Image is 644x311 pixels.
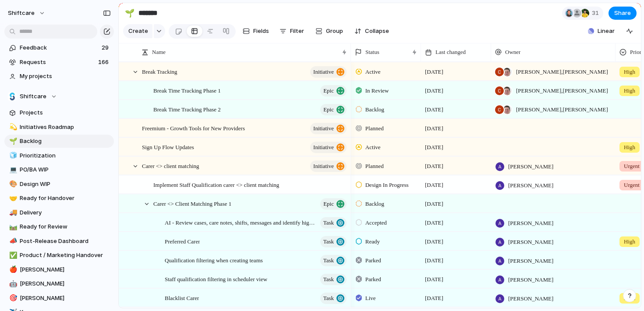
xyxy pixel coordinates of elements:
span: High [624,237,635,246]
span: Backlog [20,137,111,146]
span: initiative [313,122,334,135]
span: Task [323,292,334,304]
span: Last changed [435,48,466,57]
div: 🛤️ [9,222,15,232]
button: Filter [276,24,308,38]
span: [PERSON_NAME] [508,257,553,265]
span: Task [323,217,334,229]
button: Create [123,24,152,38]
span: Fields [253,27,269,36]
span: initiative [313,160,334,172]
span: [DATE] [425,124,443,133]
span: Product / Marketing Handover [20,251,111,260]
span: Projects [20,108,111,117]
span: Qualification filtering when creating teams [165,255,263,265]
button: 📣 [8,237,17,246]
span: Post-Release Dashboard [20,237,111,246]
button: Shiftcare [4,90,114,103]
span: Task [323,273,334,286]
div: 🧊 [9,150,15,161]
span: Backlog [365,105,384,114]
div: 🎯 [9,293,15,303]
button: Share [609,7,637,20]
span: Name [152,48,166,57]
span: Task [323,254,334,267]
span: Parked [365,256,381,265]
span: High [624,143,635,152]
span: Task [323,236,334,248]
div: 🚚 [9,207,15,218]
span: Owner [505,48,520,57]
span: [DATE] [425,256,443,265]
div: 💻PO/BA WIP [4,163,114,176]
span: Ready for Handover [20,194,111,203]
div: 🤝Ready for Handover [4,192,114,205]
span: Filter [290,27,304,36]
button: 🤖 [8,279,17,288]
a: 📣Post-Release Dashboard [4,235,114,248]
span: Ready [365,237,380,246]
button: Task [320,217,347,229]
a: 💫Initiatives Roadmap [4,121,114,134]
span: [PERSON_NAME] [20,279,111,288]
span: Staff qualification filtering in scheduler view [165,274,267,284]
span: Epic [323,198,334,210]
div: 🍎 [9,265,15,275]
span: [PERSON_NAME] , [PERSON_NAME] [516,68,608,76]
span: [DATE] [425,237,443,246]
span: Accepted [365,218,387,227]
button: Epic [320,198,347,210]
button: 🌱 [123,6,137,20]
button: 💫 [8,123,17,132]
span: [DATE] [425,68,443,76]
span: [DATE] [425,200,443,208]
div: 🤖 [9,279,15,289]
button: Task [320,236,347,247]
span: Delivery [20,208,111,217]
span: Carer <> client matching [142,161,199,171]
button: Linear [584,25,618,38]
div: 💻 [9,165,15,175]
a: 🎯[PERSON_NAME] [4,292,114,305]
span: [DATE] [425,105,443,114]
span: Design In Progress [365,181,409,189]
a: 🌱Backlog [4,135,114,148]
button: Task [320,293,347,304]
span: [DATE] [425,275,443,284]
span: Active [365,68,381,76]
div: ✅Product / Marketing Handover [4,249,114,262]
span: [PERSON_NAME] [508,219,553,228]
span: Feedback [20,43,99,52]
button: ✅ [8,251,17,260]
span: Planned [365,124,384,133]
span: Initiatives Roadmap [20,123,111,132]
div: 🤖[PERSON_NAME] [4,277,114,290]
span: [PERSON_NAME] [508,275,553,284]
span: [PERSON_NAME] [508,238,553,247]
button: Epic [320,85,347,97]
span: Urgent [624,181,640,189]
span: [PERSON_NAME] , [PERSON_NAME] [516,105,608,114]
div: 🌱 [125,7,134,19]
span: [DATE] [425,181,443,189]
button: initiative [310,66,347,78]
span: Break Tracking [142,66,177,76]
span: Epic [323,104,334,116]
span: shiftcare [8,9,35,18]
span: Planned [365,162,384,171]
button: 🧊 [8,151,17,160]
span: [PERSON_NAME] [508,181,553,190]
div: 💫 [9,122,15,132]
a: 🛤️Ready for Review [4,220,114,233]
span: Implement Staff Qualification carer <> client matching [153,179,279,189]
span: Create [128,27,148,36]
button: Group [311,24,347,38]
span: Requests [20,58,96,67]
span: Status [365,48,379,57]
div: 🍎[PERSON_NAME] [4,263,114,276]
div: 🧊Prioritization [4,149,114,162]
a: Requests166 [4,56,114,69]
